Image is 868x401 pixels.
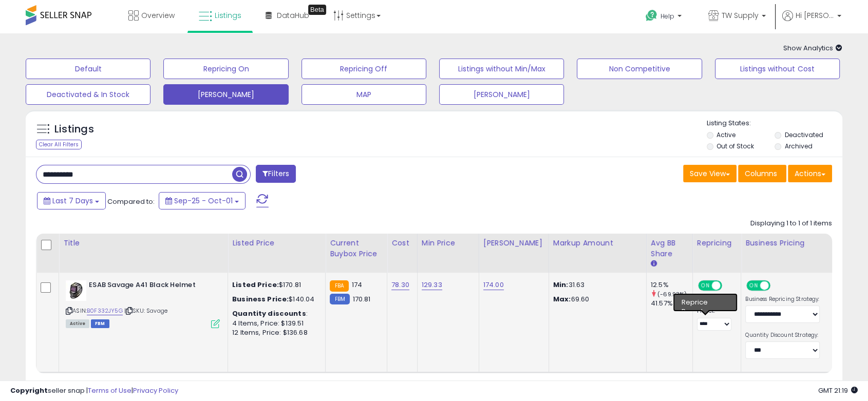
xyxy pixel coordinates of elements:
strong: Max: [553,294,571,304]
small: (-69.93%) [657,290,687,298]
button: Non Competitive [577,59,702,79]
div: Avg BB Share [651,238,688,259]
small: Avg BB Share. [651,259,657,269]
div: Business Pricing [745,238,850,249]
span: DataHub [277,10,309,21]
div: Displaying 1 to 1 of 1 items [750,219,832,228]
div: Preset: [697,308,733,331]
div: Tooltip anchor [308,5,326,15]
span: OFF [769,281,785,290]
span: | SKU: Savage [124,307,167,315]
button: Listings without Min/Max [439,59,564,79]
span: OFF [721,281,737,290]
div: 4 Items, Price: $139.51 [232,319,317,328]
span: Listings [215,10,241,21]
a: Terms of Use [88,386,131,395]
span: Last 7 Days [52,196,93,206]
b: Listed Price: [232,280,279,290]
b: ESAB Savage A41 Black Helmet [89,280,214,293]
button: [PERSON_NAME] [439,84,564,105]
span: 2025-10-9 21:19 GMT [818,386,858,395]
div: [PERSON_NAME] [483,238,544,249]
a: Help [637,2,692,33]
i: Get Help [645,9,658,22]
small: FBA [330,280,349,292]
p: 69.60 [553,295,638,304]
button: Last 7 Days [37,192,106,209]
span: Sep-25 - Oct-01 [174,196,233,206]
label: Out of Stock [716,142,754,150]
span: 174 [351,280,362,290]
p: 31.63 [553,280,638,290]
b: Business Price: [232,294,289,304]
span: ON [699,281,712,290]
h5: Listings [54,122,94,137]
a: B0F332JY5G [87,307,123,315]
img: 31fN1VTnOWL._SL40_.jpg [66,280,86,301]
span: FBM [91,319,109,328]
strong: Min: [553,280,569,290]
button: Repricing On [163,59,288,79]
button: Columns [738,165,786,182]
div: ASIN: [66,280,220,327]
span: Help [661,12,674,21]
div: 41.57% [651,299,692,308]
div: Amazon AI [697,296,733,305]
label: Business Repricing Strategy: [745,296,820,303]
div: 12 Items, Price: $136.68 [232,328,317,337]
div: Clear All Filters [36,140,82,149]
div: Markup Amount [553,238,642,249]
a: Privacy Policy [133,386,178,395]
div: $140.04 [232,295,317,304]
button: Deactivated & In Stock [26,84,150,105]
span: TW Supply [722,10,759,21]
span: ON [747,281,760,290]
div: Current Buybox Price [330,238,383,259]
a: 174.00 [483,280,504,290]
button: Repricing Off [301,59,426,79]
small: FBM [330,294,350,304]
button: Sep-25 - Oct-01 [159,192,246,209]
label: Archived [785,142,813,150]
button: [PERSON_NAME] [163,84,288,105]
button: Save View [683,165,737,182]
a: 78.30 [391,280,409,290]
div: Repricing [697,238,737,249]
span: Overview [141,10,175,21]
a: Hi [PERSON_NAME] [782,10,841,33]
label: Deactivated [785,130,823,139]
div: : [232,309,317,318]
button: Actions [788,165,832,182]
span: All listings currently available for purchase on Amazon [66,319,89,328]
a: 129.33 [422,280,442,290]
p: Listing States: [707,119,842,128]
div: seller snap | | [10,386,178,396]
button: Listings without Cost [715,59,840,79]
strong: Copyright [10,386,48,395]
button: MAP [301,84,426,105]
span: Show Analytics [783,43,842,53]
div: Cost [391,238,413,249]
div: $170.81 [232,280,317,290]
span: Hi [PERSON_NAME] [796,10,834,21]
button: Filters [256,165,296,183]
span: Compared to: [107,197,155,206]
label: Active [716,130,735,139]
div: Title [63,238,223,249]
button: Default [26,59,150,79]
b: Quantity discounts [232,309,306,318]
div: Min Price [422,238,475,249]
div: Listed Price [232,238,321,249]
div: 12.5% [651,280,692,290]
span: Columns [745,168,777,179]
span: 170.81 [352,294,370,304]
label: Quantity Discount Strategy: [745,332,820,339]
